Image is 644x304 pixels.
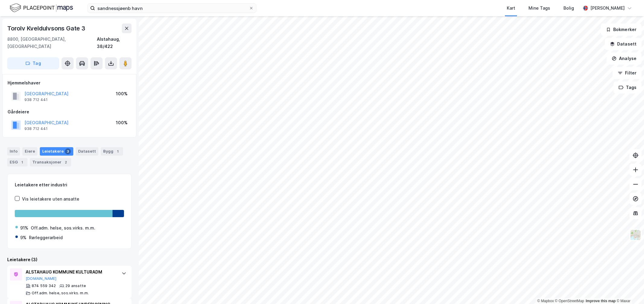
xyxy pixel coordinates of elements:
div: 100% [116,90,128,97]
div: Kart [507,5,515,12]
div: ALSTAHAUG KOMMUNE KULTURADM [26,268,116,276]
button: Bokmerker [601,24,642,36]
a: Mapbox [537,299,554,303]
img: logo.f888ab2527a4732fd821a326f86c7f29.svg [10,3,73,13]
div: 29 ansatte [65,283,86,288]
div: 938 712 441 [24,97,48,102]
div: Kontrollprogram for chat [614,275,644,304]
button: Tags [614,81,642,93]
div: Off.adm. helse, sos.virks. m.m. [32,291,89,296]
div: 874 559 342 [32,283,56,288]
div: 938 712 441 [24,126,48,131]
div: 3 [65,148,71,154]
div: ESG [7,158,27,166]
button: Analyse [607,52,642,65]
div: Gårdeiere [8,108,131,116]
div: Bygg [101,147,123,156]
div: 100% [116,119,128,126]
div: Leietakere (3) [7,256,132,263]
div: Bolig [563,5,574,12]
input: Søk på adresse, matrikkel, gårdeiere, leietakere eller personer [95,4,249,13]
iframe: Chat Widget [614,275,644,304]
div: 91% [20,224,28,232]
div: Vis leietakere uten ansatte [22,195,79,203]
div: 1 [19,159,25,165]
button: Filter [613,67,642,79]
div: Datasett [76,147,98,156]
div: Info [7,147,20,156]
div: Off.adm. helse, sos.virks. m.m. [31,224,95,232]
button: [DOMAIN_NAME] [26,276,57,281]
div: [PERSON_NAME] [590,5,625,12]
div: Leietakere etter industri [15,181,124,188]
div: Eiere [22,147,37,156]
button: Tag [7,57,59,69]
div: Mine Tags [528,5,550,12]
div: Torolv Kveldulvsons Gate 3 [7,24,87,33]
div: Rørleggerarbeid [29,234,63,241]
div: 9% [20,234,27,241]
div: 1 [115,148,121,154]
button: Datasett [605,38,642,50]
a: Improve this map [586,299,616,303]
div: Alstahaug, 38/422 [97,36,132,50]
a: OpenStreetMap [555,299,584,303]
img: Z [630,229,641,241]
div: 8800, [GEOGRAPHIC_DATA], [GEOGRAPHIC_DATA] [7,36,97,50]
div: 2 [63,159,69,165]
div: Leietakere [40,147,73,156]
div: Transaksjoner [30,158,71,166]
div: Hjemmelshaver [8,79,131,87]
